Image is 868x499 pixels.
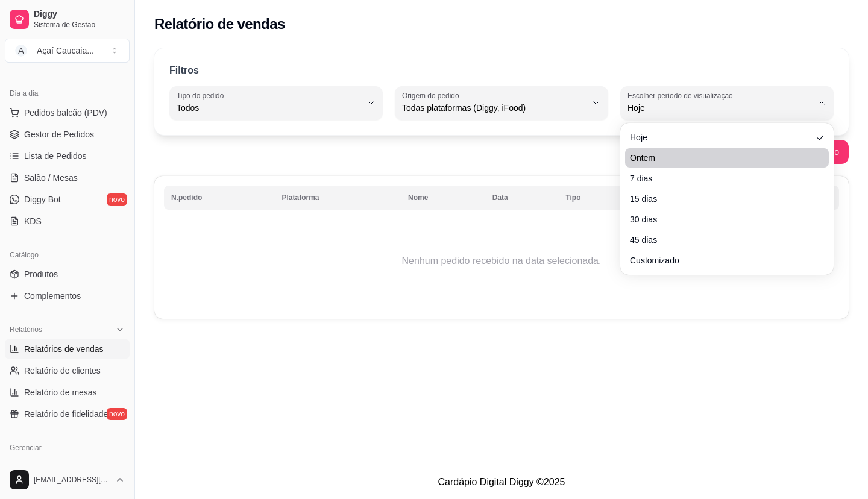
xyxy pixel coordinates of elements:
[24,107,107,119] span: Pedidos balcão (PDV)
[627,90,737,101] label: Escolher período de visualização
[24,386,97,398] span: Relatório de mesas
[5,39,130,63] button: Select a team
[10,325,42,334] span: Relatórios
[24,172,78,184] span: Salão / Mesas
[5,245,130,265] div: Catálogo
[630,172,812,184] span: 7 dias
[177,102,361,114] span: Todos
[177,90,228,101] label: Tipo do pedido
[630,131,812,143] span: Hoje
[24,150,87,162] span: Lista de Pedidos
[37,45,94,57] div: Açaí Caucaia ...
[630,193,812,205] span: 15 dias
[24,343,104,355] span: Relatórios de vendas
[34,475,110,485] span: [EMAIL_ADDRESS][DOMAIN_NAME]
[5,84,130,103] div: Dia a dia
[401,186,485,210] th: Nome
[169,63,199,78] p: Filtros
[485,186,559,210] th: Data
[627,102,812,114] span: Hoje
[24,268,58,280] span: Produtos
[164,186,274,210] th: N.pedido
[24,128,94,140] span: Gestor de Pedidos
[34,9,125,20] span: Diggy
[24,408,108,420] span: Relatório de fidelidade
[630,234,812,246] span: 45 dias
[630,213,812,225] span: 30 dias
[274,186,401,210] th: Plataforma
[630,254,812,266] span: Customizado
[24,215,42,227] span: KDS
[164,213,839,309] td: Nenhum pedido recebido na data selecionada.
[24,290,81,302] span: Complementos
[15,45,27,57] span: A
[630,152,812,164] span: Ontem
[34,20,125,30] span: Sistema de Gestão
[402,90,463,101] label: Origem do pedido
[5,438,130,457] div: Gerenciar
[24,193,61,206] span: Diggy Bot
[402,102,587,114] span: Todas plataformas (Diggy, iFood)
[154,14,285,34] h2: Relatório de vendas
[135,465,868,499] footer: Cardápio Digital Diggy © 2025
[558,186,631,210] th: Tipo
[24,365,101,377] span: Relatório de clientes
